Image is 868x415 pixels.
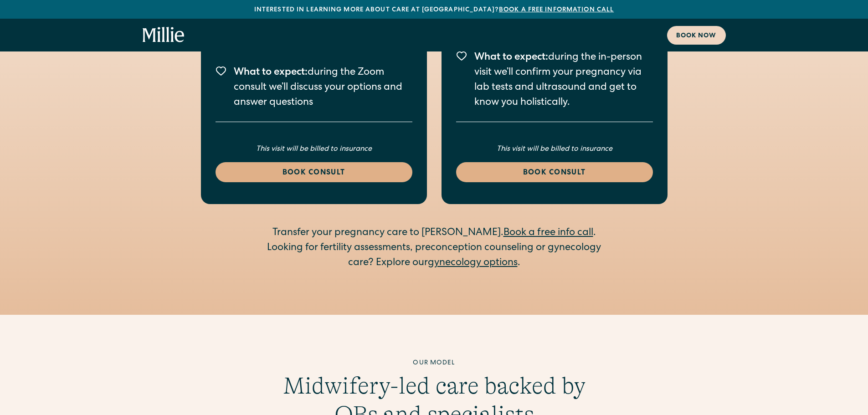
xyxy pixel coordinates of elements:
[467,168,642,179] div: Book consult
[234,66,412,111] p: during the Zoom consult we’ll discuss your options and answer questions
[474,53,548,63] span: What to expect:
[143,27,185,43] a: home
[503,228,593,238] a: Book a free info call
[226,168,401,179] div: Book consult
[234,68,308,78] span: What to expect:
[256,146,372,153] em: This visit will be billed to insurance
[428,258,518,268] a: gynecology options
[667,26,726,45] a: Book now
[499,7,614,13] a: Book a free information call
[259,241,609,271] div: Looking for fertility assessments, preconception counseling or gynecology care? Explore our .
[259,226,609,241] div: Transfer your pregnancy care to [PERSON_NAME]. .
[259,359,609,368] div: Our model
[216,162,412,182] a: Book consult
[676,31,717,41] div: Book now
[474,51,653,111] p: during the in-person visit we’ll confirm your pregnancy via lab tests and ultrasound and get to k...
[456,162,653,182] a: Book consult
[497,146,612,153] em: This visit will be billed to insurance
